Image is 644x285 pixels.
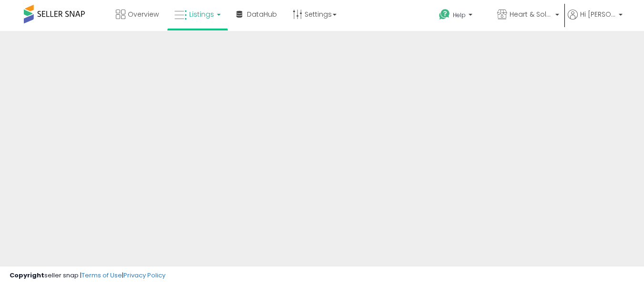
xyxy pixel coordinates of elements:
a: Terms of Use [82,271,122,280]
a: Hi [PERSON_NAME] [568,10,623,31]
span: Heart & Sole Trading [510,10,552,19]
strong: Copyright [10,271,44,280]
i: Get Help [439,9,450,20]
span: Listings [189,10,214,19]
div: seller snap | | [10,271,165,280]
span: Hi [PERSON_NAME] [580,10,616,19]
span: DataHub [247,10,277,19]
span: Help [453,11,466,19]
a: Privacy Policy [123,271,165,280]
a: Help [431,1,489,31]
span: Overview [128,10,159,19]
